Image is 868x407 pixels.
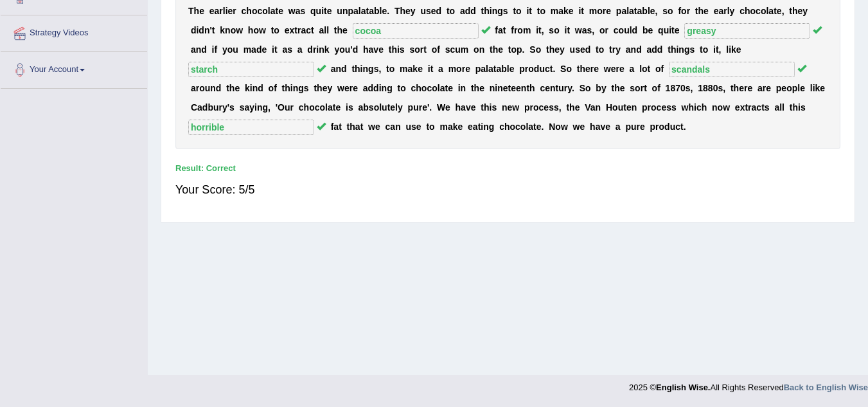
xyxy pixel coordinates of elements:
[430,64,434,74] b: t
[802,6,808,16] b: y
[612,44,616,55] b: r
[199,6,204,16] b: e
[580,44,585,55] b: e
[400,64,407,74] b: m
[756,6,761,16] b: c
[423,44,427,55] b: t
[492,6,498,16] b: n
[522,44,525,55] b: .
[634,6,637,16] b: t
[1,15,147,48] a: Strategy Videos
[282,44,287,55] b: a
[462,64,465,74] b: r
[455,44,461,55] b: u
[231,25,236,35] b: o
[436,6,442,16] b: d
[614,25,619,35] b: c
[414,44,420,55] b: o
[700,44,703,55] b: t
[428,64,430,74] b: i
[616,6,622,16] b: p
[648,25,653,35] b: e
[465,6,471,16] b: d
[301,25,306,35] b: a
[355,64,360,74] b: h
[496,64,501,74] b: a
[507,64,509,74] b: l
[657,44,663,55] b: d
[460,6,465,16] b: a
[366,6,369,16] b: t
[766,6,768,16] b: l
[551,6,558,16] b: m
[278,6,283,16] b: e
[474,44,479,55] b: o
[214,44,217,55] b: f
[363,64,369,74] b: n
[438,64,443,74] b: a
[411,6,416,16] b: y
[631,44,637,55] b: n
[437,44,440,55] b: f
[648,6,650,16] b: l
[204,25,210,35] b: n
[490,6,492,16] b: i
[632,25,638,35] b: d
[508,44,511,55] b: t
[420,44,423,55] b: r
[723,6,727,16] b: r
[324,44,330,55] b: k
[306,25,311,35] b: c
[719,44,722,55] b: ,
[405,6,411,16] b: e
[703,44,709,55] b: o
[784,383,868,392] a: Back to English Wise
[626,6,629,16] b: l
[599,25,605,35] b: o
[196,25,199,35] b: i
[687,6,690,16] b: r
[368,64,374,74] b: g
[516,6,522,16] b: o
[536,25,538,35] b: i
[546,44,549,55] b: t
[400,6,405,16] b: h
[647,44,652,55] b: a
[718,6,723,16] b: a
[750,6,756,16] b: o
[212,44,215,55] b: i
[201,44,207,55] b: d
[341,64,347,74] b: d
[319,25,324,35] b: a
[503,6,508,16] b: s
[389,64,395,74] b: o
[726,44,729,55] b: l
[650,6,655,16] b: e
[450,6,456,16] b: o
[246,6,252,16] b: h
[668,6,673,16] b: o
[382,6,387,16] b: e
[248,25,254,35] b: h
[257,6,262,16] b: c
[335,64,341,74] b: n
[629,6,634,16] b: a
[431,6,436,16] b: e
[196,44,202,55] b: n
[188,6,194,16] b: T
[233,44,238,55] b: u
[191,25,197,35] b: d
[619,25,624,35] b: o
[740,6,745,16] b: c
[587,25,592,35] b: s
[288,6,296,16] b: w
[445,44,450,55] b: s
[655,6,658,16] b: ,
[538,25,542,35] b: t
[215,6,220,16] b: a
[511,25,514,35] b: f
[389,44,392,55] b: t
[558,6,563,16] b: a
[569,6,574,16] b: e
[536,44,542,55] b: o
